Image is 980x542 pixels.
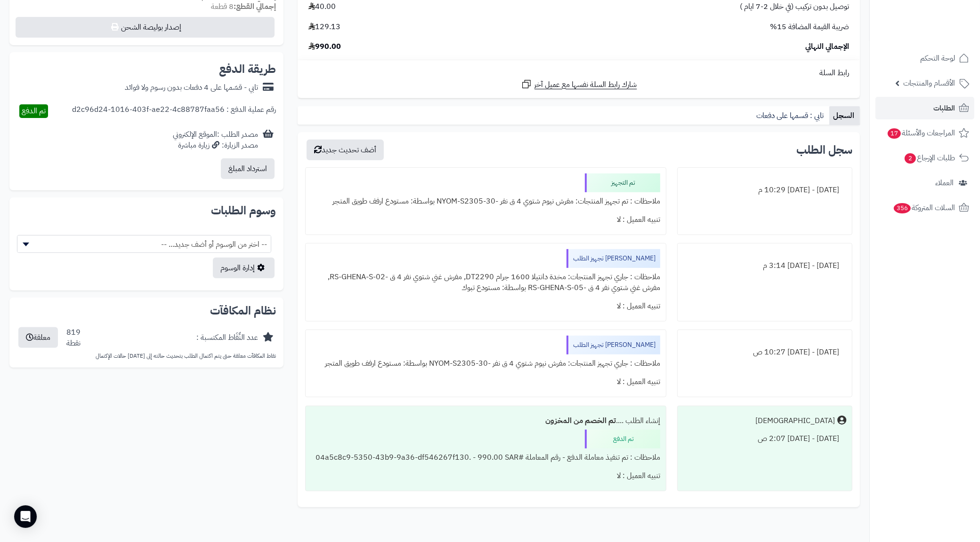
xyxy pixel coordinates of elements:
[17,352,276,360] p: نقاط المكافآت معلقة حتى يتم اكتمال الطلب بتحديث حالته إلى [DATE] حالات الإكتمال
[17,305,276,316] h2: نظام المكافآت
[221,158,275,179] button: استرداد المبلغ
[311,192,660,211] div: ملاحظات : تم تجهيز المنتجات: مفرش نيوم شتوي 4 ق نفر -NYOM-S2305-30 بواسطة: مستودع ارفف طويق المتجر
[311,297,660,315] div: تنبيه العميل : لا
[920,52,955,65] span: لوحة التحكم
[213,258,275,278] a: إدارة الوسوم
[683,430,846,448] div: [DATE] - [DATE] 2:07 ص
[545,415,616,426] b: تم الخصم من المخزون
[66,327,81,349] div: 819
[308,41,341,52] span: 990.00
[311,412,660,430] div: إنشاء الطلب ....
[894,203,911,213] span: 356
[16,17,275,38] button: إصدار بوليصة الشحن
[72,104,276,118] div: رقم عملية الدفع : d2c96d24-1016-403f-ae22-4c88787faa56
[211,1,276,12] small: 8 قطعة
[18,327,58,348] button: معلقة
[875,196,974,219] a: السلات المتروكة356
[875,47,974,70] a: لوحة التحكم
[796,144,852,156] h3: سجل الطلب
[875,147,974,169] a: طلبات الإرجاع2
[805,41,849,52] span: الإجمالي النهائي
[829,106,860,125] a: السجل
[173,129,258,151] div: مصدر الطلب :الموقع الإلكتروني
[311,354,660,373] div: ملاحظات : جاري تجهيز المنتجات: مفرش نيوم شتوي 4 ق نفر -NYOM-S2305-30 بواسطة: مستودع ارفف طويق المتجر
[301,68,856,79] div: رابط السلة
[311,448,660,467] div: ملاحظات : تم تنفيذ معاملة الدفع - رقم المعاملة #04a5c8c9-5350-43b9-9a36-df546267f130. - 990.00 SAR
[311,211,660,229] div: تنبيه العميل : لا
[875,97,974,119] a: الطلبات
[683,181,846,199] div: [DATE] - [DATE] 10:29 م
[753,106,829,125] a: تابي : قسمها على دفعات
[905,153,916,164] span: 2
[585,430,660,448] div: تم الدفع
[125,82,258,93] div: تابي - قسّمها على 4 دفعات بدون رسوم ولا فوائد
[308,22,340,32] span: 129.13
[307,140,384,160] button: أضف تحديث جديد
[875,122,974,144] a: المراجعات والأسئلة17
[933,102,955,115] span: الطلبات
[567,249,660,268] div: [PERSON_NAME] تجهيز الطلب
[875,172,974,194] a: العملاء
[308,1,336,12] span: 40.00
[535,79,637,90] span: شارك رابط السلة نفسها مع عميل آخر
[903,77,955,90] span: الأقسام والمنتجات
[311,268,660,297] div: ملاحظات : جاري تجهيز المنتجات: مخدة دانتيلا 1600 جرام DT2290, مفرش غني شتوي نفر 4 ق -RS-GHENA-S-0...
[219,63,276,75] h2: طريقة الدفع
[66,338,81,349] div: نقطة
[585,173,660,192] div: تم التجهيز
[17,235,271,253] span: -- اختر من الوسوم أو أضف جديد... --
[755,416,835,426] div: [DEMOGRAPHIC_DATA]
[311,373,660,391] div: تنبيه العميل : لا
[311,467,660,485] div: تنبيه العميل : لا
[904,151,955,165] span: طلبات الإرجاع
[683,343,846,361] div: [DATE] - [DATE] 10:27 ص
[521,79,637,90] a: شارك رابط السلة نفسها مع عميل آخر
[22,105,46,117] span: تم الدفع
[770,22,849,32] span: ضريبة القيمة المضافة 15%
[173,140,258,151] div: مصدر الزيارة: زيارة مباشرة
[893,201,955,214] span: السلات المتروكة
[887,126,955,140] span: المراجعات والأسئلة
[17,205,276,216] h2: وسوم الطلبات
[196,332,258,343] div: عدد النِّقَاط المكتسبة :
[683,257,846,275] div: [DATE] - [DATE] 3:14 م
[935,176,954,189] span: العملاء
[567,336,660,354] div: [PERSON_NAME] تجهيز الطلب
[740,1,849,12] span: توصيل بدون تركيب (في خلال 2-7 ايام )
[14,505,37,528] div: Open Intercom Messenger
[888,128,901,139] span: 17
[234,1,276,12] strong: إجمالي القطع:
[17,236,271,253] span: -- اختر من الوسوم أو أضف جديد... --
